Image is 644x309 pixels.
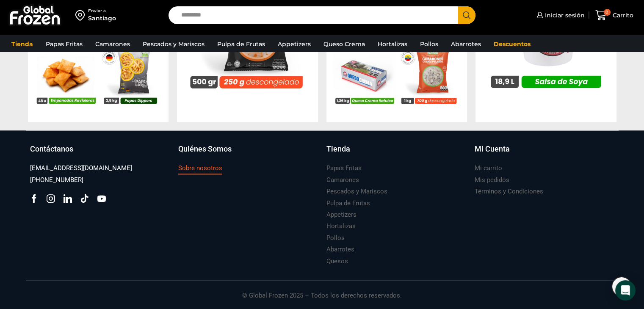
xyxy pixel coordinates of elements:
a: Camarones [326,174,359,186]
a: Quesos [326,256,348,267]
a: Camarones [91,36,134,52]
a: Términos y Condiciones [475,186,543,197]
a: Tienda [326,143,466,163]
a: Mis pedidos [475,174,509,186]
h3: Pulpa de Frutas [326,199,370,208]
h3: [PHONE_NUMBER] [30,176,83,185]
a: Abarrotes [326,244,354,255]
a: 0 Carrito [593,6,636,25]
h3: Contáctanos [30,143,73,154]
span: Carrito [611,11,633,19]
h3: [EMAIL_ADDRESS][DOMAIN_NAME] [30,164,132,173]
h3: Mi carrito [475,164,502,173]
h3: Sobre nosotros [178,164,222,173]
span: Iniciar sesión [543,11,585,19]
div: Santiago [88,14,116,22]
h3: Tienda [326,143,350,154]
img: address-field-icon.svg [75,8,88,22]
a: Papas Fritas [326,163,362,174]
div: Open Intercom Messenger [615,280,636,301]
h3: Pescados y Mariscos [326,187,387,196]
a: Pescados y Mariscos [138,36,209,52]
h3: Pollos [326,234,345,243]
a: Quiénes Somos [178,143,318,163]
h3: Appetizers [326,210,357,219]
a: Mi carrito [475,163,502,174]
a: Pulpa de Frutas [213,36,269,52]
a: Sobre nosotros [178,163,222,174]
span: 0 [604,9,611,16]
h3: Hortalizas [326,222,356,231]
a: [EMAIL_ADDRESS][DOMAIN_NAME] [30,163,132,174]
a: Hortalizas [373,36,412,52]
a: Descuentos [489,36,535,52]
h3: Mis pedidos [475,176,509,185]
div: Enviar a [88,8,116,14]
a: Pollos [326,232,345,244]
a: Queso Crema [319,36,369,52]
h3: Quesos [326,257,348,266]
h3: Mi Cuenta [475,143,510,154]
h3: Quiénes Somos [178,143,232,154]
a: Contáctanos [30,143,170,163]
p: © Global Frozen 2025 – Todos los derechos reservados. [26,280,619,301]
a: Appetizers [326,209,357,221]
h3: Camarones [326,176,359,185]
a: Papas Fritas [41,36,87,52]
a: Pulpa de Frutas [326,198,370,209]
a: Iniciar sesión [534,7,585,24]
a: Hortalizas [326,221,356,232]
a: Mi Cuenta [475,143,614,163]
a: [PHONE_NUMBER] [30,174,83,186]
h3: Abarrotes [326,245,354,254]
a: Pollos [416,36,442,52]
a: Appetizers [274,36,315,52]
h3: Papas Fritas [326,164,362,173]
a: Abarrotes [447,36,485,52]
h3: Términos y Condiciones [475,187,543,196]
a: Tienda [7,36,37,52]
a: Pescados y Mariscos [326,186,387,197]
button: Search button [458,6,475,24]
